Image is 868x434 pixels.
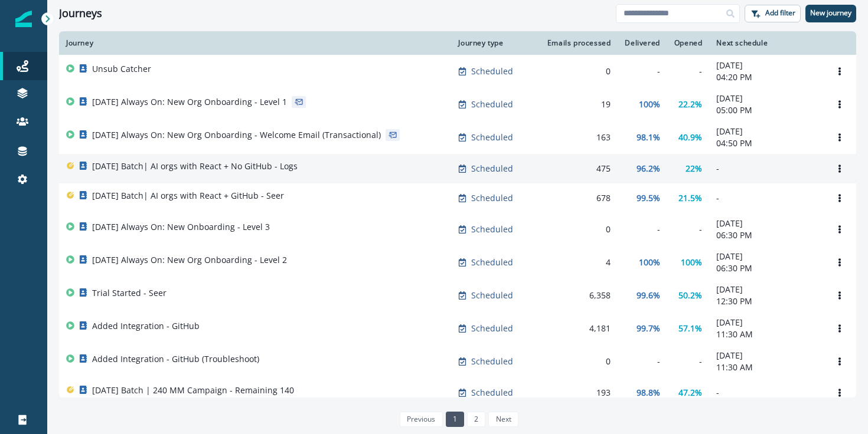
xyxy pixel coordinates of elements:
button: Options [830,189,849,207]
div: 4 [544,257,611,268]
p: 21.5% [678,192,702,204]
p: Added Integration - GitHub [92,320,200,332]
p: Scheduled [471,290,513,301]
p: [DATE] Always On: New Org Onboarding - Welcome Email (Transactional) [92,129,381,141]
button: Options [830,63,849,80]
div: - [674,223,703,235]
a: [DATE] Batch| AI orgs with React + No GitHub - LogsScheduled47596.2%22%-Options [59,154,856,183]
p: Scheduled [471,163,513,175]
ul: Pagination [397,412,518,427]
p: [DATE] [716,284,816,295]
p: [DATE] [716,60,816,71]
div: 0 [544,356,611,367]
a: Trial Started - SeerScheduled6,35899.6%50.2%[DATE]12:30 PMOptions [59,279,856,312]
button: Options [830,160,849,177]
button: Options [830,353,849,370]
p: 06:30 PM [716,262,816,274]
p: [DATE] Always On: New Org Onboarding - Level 2 [92,254,287,266]
p: 100% [639,257,660,268]
a: Next page [488,412,518,427]
div: 163 [544,131,611,143]
p: 04:20 PM [716,71,816,83]
a: [DATE] Always On: New Onboarding - Level 3Scheduled0--[DATE]06:30 PMOptions [59,213,856,246]
p: 05:00 PM [716,104,816,116]
a: Page 1 is your current page [446,412,464,427]
p: Scheduled [471,98,513,110]
p: 99.5% [637,192,660,204]
p: [DATE] [716,218,816,229]
button: Options [830,221,849,238]
div: Opened [674,38,703,48]
button: Options [830,287,849,304]
p: 40.9% [678,131,702,143]
p: 57.1% [678,323,702,334]
a: Added Integration - GitHub (Troubleshoot)Scheduled0--[DATE]11:30 AMOptions [59,345,856,378]
div: - [625,356,660,367]
div: 4,181 [544,323,611,334]
a: [DATE] Batch | 240 MM Campaign - Remaining 140Scheduled19398.8%47.2%-Options [59,378,856,407]
p: [DATE] Batch | 240 MM Campaign - Remaining 140 [92,384,294,396]
div: 6,358 [544,290,611,301]
p: Scheduled [471,257,513,268]
div: Delivered [625,38,660,48]
div: 193 [544,387,611,399]
button: Add filter [745,5,801,22]
a: [DATE] Always On: New Org Onboarding - Level 1Scheduled19100%22.2%[DATE]05:00 PMOptions [59,88,856,121]
p: Trial Started - Seer [92,287,167,299]
div: Emails processed [544,38,611,48]
p: 11:30 AM [716,361,816,373]
button: New journey [805,5,856,22]
p: [DATE] [716,251,816,262]
div: Journey type [458,38,530,48]
p: Scheduled [471,192,513,204]
div: 678 [544,192,611,204]
p: [DATE] [716,317,816,328]
p: [DATE] Batch| AI orgs with React + GitHub - Seer [92,190,284,202]
p: [DATE] [716,93,816,104]
p: 04:50 PM [716,137,816,149]
p: - [716,387,816,399]
p: [DATE] Batch| AI orgs with React + No GitHub - Logs [92,160,298,172]
p: - [716,192,816,204]
img: Inflection [15,11,32,27]
p: 96.2% [637,163,660,175]
p: - [716,163,816,175]
p: Scheduled [471,223,513,235]
p: 50.2% [678,290,702,301]
button: Options [830,320,849,337]
a: [DATE] Always On: New Org Onboarding - Level 2Scheduled4100%100%[DATE]06:30 PMOptions [59,246,856,279]
div: - [625,223,660,235]
p: 47.2% [678,387,702,399]
a: Page 2 [467,412,485,427]
button: Options [830,129,849,146]
div: 0 [544,223,611,235]
p: 100% [639,98,660,110]
a: [DATE] Batch| AI orgs with React + GitHub - SeerScheduled67899.5%21.5%-Options [59,183,856,213]
div: 19 [544,98,611,110]
p: [DATE] Always On: New Onboarding - Level 3 [92,221,270,233]
p: 98.8% [637,387,660,399]
p: 99.6% [637,290,660,301]
p: 06:30 PM [716,229,816,241]
h1: Journeys [59,7,102,20]
div: - [674,356,703,367]
div: 0 [544,65,611,77]
p: Scheduled [471,323,513,334]
p: 12:30 PM [716,295,816,307]
a: Unsub CatcherScheduled0--[DATE]04:20 PMOptions [59,55,856,88]
p: [DATE] Always On: New Org Onboarding - Level 1 [92,96,287,108]
p: Add filter [765,9,795,17]
p: New journey [810,9,851,17]
div: Journey [66,38,444,48]
div: - [674,65,703,77]
p: Scheduled [471,131,513,143]
p: Scheduled [471,65,513,77]
p: 22.2% [678,98,702,110]
p: 22% [686,163,702,175]
p: Unsub Catcher [92,63,151,75]
a: Added Integration - GitHubScheduled4,18199.7%57.1%[DATE]11:30 AMOptions [59,312,856,345]
div: Next schedule [716,38,816,48]
p: 99.7% [637,323,660,334]
p: Scheduled [471,387,513,399]
p: Added Integration - GitHub (Troubleshoot) [92,353,259,365]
